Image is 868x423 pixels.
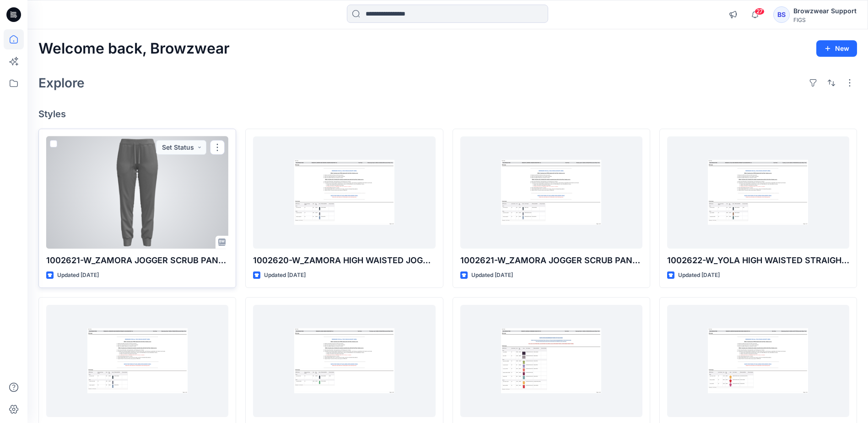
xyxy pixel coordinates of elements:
[793,5,857,16] div: Browzwear Support
[46,254,228,267] p: 1002621-W_ZAMORA JOGGER SCRUB PANT 3.0
[253,254,435,267] p: 1002620-W_ZAMORA HIGH WAISTED JOGGER SCRUB PANT 3.0
[460,254,642,267] p: 1002621-W_ZAMORA JOGGER SCRUB PANT 3.0
[38,40,230,57] h2: Welcome back, Browzwear
[471,271,513,280] p: Updated [DATE]
[46,305,228,417] a: 1002623-W_LIVINGSTON HIGH WAISTED STRAIGHT LEG SCRUB PANT 3.0
[460,305,642,417] a: 1002611-W_RAFAELA OVERSIZED SCRUB TOP 3.0
[57,271,99,280] p: Updated [DATE]
[678,271,720,280] p: Updated [DATE]
[773,6,790,23] div: BS
[667,305,849,417] a: 1002697-W_MONTEX RELAXED MOCK NECK SCRUB TOP 3.0
[816,40,857,57] button: New
[755,8,765,15] span: 27
[38,108,857,119] h4: Styles
[667,254,849,267] p: 1002622-W_YOLA HIGH WAISTED STRAIGHT LEG SCRUB PANT 3.0
[46,136,228,249] a: 1002621-W_ZAMORA JOGGER SCRUB PANT 3.0
[460,136,642,249] a: 1002621-W_ZAMORA JOGGER SCRUB PANT 3.0
[253,136,435,249] a: 1002620-W_ZAMORA HIGH WAISTED JOGGER SCRUB PANT 3.0
[38,76,85,90] h2: Explore
[253,305,435,417] a: 1002624-W_KADE CARGO SCRUB PANT 3.0
[793,16,857,23] div: FIGS
[667,136,849,249] a: 1002622-W_YOLA HIGH WAISTED STRAIGHT LEG SCRUB PANT 3.0
[264,271,306,280] p: Updated [DATE]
